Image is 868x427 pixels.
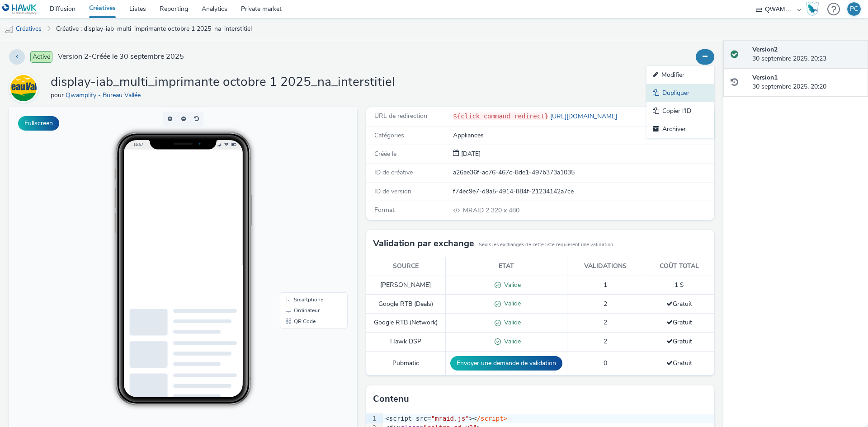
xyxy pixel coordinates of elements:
[374,187,411,196] span: ID de version
[501,299,521,308] span: Valide
[666,300,692,308] span: Gratuit
[366,276,445,295] td: [PERSON_NAME]
[666,337,692,346] span: Gratuit
[450,356,562,371] button: Envoyer une demande de validation
[373,392,409,406] h3: Contenu
[646,84,714,102] a: Dupliquer
[850,2,858,16] div: PC
[752,73,778,82] strong: Version 1
[604,359,607,367] span: 0
[366,257,445,276] th: Source
[273,209,337,220] li: QR Code
[567,257,644,276] th: Validations
[374,206,395,214] span: Format
[5,25,14,34] img: mobile
[273,187,337,198] li: Smartphone
[548,112,621,121] a: [URL][DOMAIN_NAME]
[66,91,144,99] a: Qwamplify - Bureau Vallée
[273,198,337,209] li: Ordinateur
[459,150,481,159] div: Création 30 septembre 2025, 20:20
[366,314,445,333] td: Google RTB (Network)
[366,351,445,375] td: Pubmatic
[18,116,59,131] button: Fullscreen
[366,333,445,352] td: Hawk DSP
[58,52,184,62] span: Version 2 - Créée le 30 septembre 2025
[752,73,861,92] div: 30 septembre 2025, 20:20
[373,237,474,250] h3: Validation par exchange
[366,414,377,423] div: 1
[806,2,823,16] a: Hawk Academy
[675,281,684,289] span: 1 $
[453,187,713,196] div: f74ec9e7-d9a5-4914-884f-21234142a7ce
[9,84,42,92] a: Qwamplify - Bureau Vallée
[445,257,567,276] th: Etat
[752,45,861,64] div: 30 septembre 2025, 20:23
[477,415,507,422] span: /script>
[666,318,692,327] span: Gratuit
[453,113,548,120] code: ${click_command_redirect}
[374,150,396,158] span: Créée le
[124,35,134,40] span: 16:57
[479,241,613,249] small: Seuls les exchanges de cette liste requièrent une validation
[431,415,469,422] span: "mraid.js"
[501,318,521,327] span: Valide
[646,102,714,120] a: Copier l'ID
[666,359,692,367] span: Gratuit
[374,168,413,177] span: ID de créative
[646,66,714,84] a: Modifier
[30,51,52,63] span: Activé
[285,211,307,217] span: QR Code
[459,150,481,158] span: [DATE]
[463,206,491,215] span: MRAID 2
[806,2,819,16] img: Hawk Academy
[604,300,607,308] span: 2
[285,190,314,195] span: Smartphone
[374,112,427,120] span: URL de redirection
[604,337,607,346] span: 2
[51,74,395,91] h1: display-iab_multi_imprimante octobre 1 2025_na_interstitiel
[501,337,521,346] span: Valide
[646,120,714,138] a: Archiver
[374,131,404,140] span: Catégories
[462,206,519,215] span: 320 x 480
[10,75,37,101] img: Qwamplify - Bureau Vallée
[604,281,607,289] span: 1
[453,131,713,140] div: Appliances
[366,295,445,314] td: Google RTB (Deals)
[2,4,37,15] img: undefined Logo
[604,318,607,327] span: 2
[501,281,521,289] span: Valide
[52,18,256,40] a: Créative : display-iab_multi_imprimante octobre 1 2025_na_interstitiel
[285,201,311,206] span: Ordinateur
[752,45,778,54] strong: Version 2
[51,91,66,99] span: pour
[644,257,714,276] th: Coût total
[453,168,713,177] div: a26ae36f-ac76-467c-8de1-497b373a1035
